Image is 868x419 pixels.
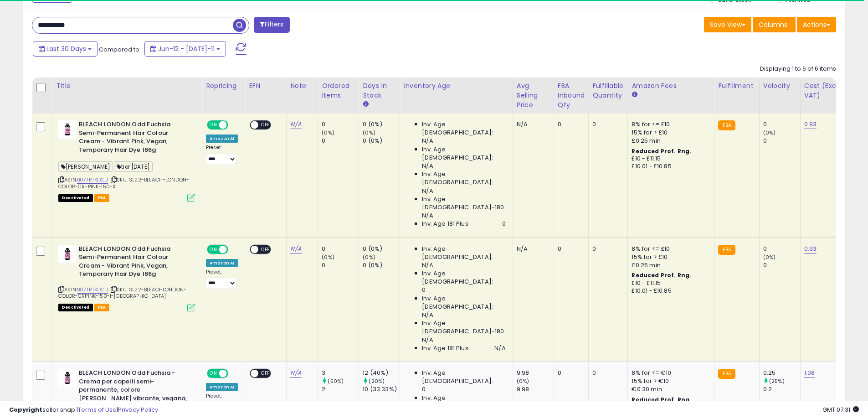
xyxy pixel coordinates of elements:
[517,120,547,129] div: N/A
[259,370,273,378] span: OFF
[322,369,359,377] div: 3
[422,187,433,195] span: N/A
[208,370,219,378] span: ON
[363,81,396,100] div: Days In Stock
[804,244,817,253] a: 0.93
[58,245,77,263] img: 3179jUbTyuL._SL40_.jpg
[254,17,289,33] button: Filters
[718,120,735,130] small: FBA
[632,163,707,171] div: £10.01 - £10.85
[363,261,400,269] div: 0 (0%)
[517,378,529,385] small: (0%)
[632,385,707,393] div: €0.30 min
[290,368,301,378] a: N/A
[422,311,433,319] span: N/A
[259,245,273,253] span: OFF
[290,120,301,129] a: N/A
[58,120,195,201] div: ASIN:
[797,17,836,32] button: Actions
[422,162,433,170] span: N/A
[763,385,800,393] div: 0.2
[592,120,621,129] div: 0
[769,378,785,385] small: (25%)
[322,120,359,129] div: 0
[290,81,314,91] div: Note
[206,134,238,143] div: Amazon AI
[58,120,77,139] img: 3179jUbTyuL._SL40_.jpg
[632,129,707,137] div: 15% for > £10
[328,378,344,385] small: (50%)
[517,81,550,110] div: Avg Selling Price
[632,279,707,287] div: £10 - £11.15
[363,120,400,129] div: 0 (0%)
[56,81,198,91] div: Title
[763,81,796,91] div: Velocity
[322,261,359,269] div: 0
[632,261,707,269] div: £0.25 min
[558,81,585,110] div: FBA inbound Qty
[58,369,77,387] img: 3179jUbTyuL._SL40_.jpg
[632,253,707,261] div: 15% for > £10
[422,212,433,220] span: N/A
[558,369,582,377] div: 0
[763,129,776,136] small: (0%)
[494,344,505,352] span: N/A
[632,147,691,155] b: Reduced Prof. Rng.
[632,271,691,279] b: Reduced Prof. Rng.
[206,259,238,267] div: Amazon AI
[322,245,359,253] div: 0
[227,121,241,129] span: OFF
[760,65,836,73] div: Displaying 1 to 6 of 6 items
[763,369,800,377] div: 0.25
[58,161,113,172] span: [PERSON_NAME]
[517,245,547,253] div: N/A
[592,245,621,253] div: 0
[704,17,751,32] button: Save View
[322,137,359,145] div: 0
[804,368,815,378] a: 1.08
[422,269,505,286] span: Inv. Age [DEMOGRAPHIC_DATA]:
[763,261,800,269] div: 0
[208,121,219,129] span: ON
[363,385,400,393] div: 10 (33.33%)
[804,81,851,100] div: Cost (Exc. VAT)
[227,370,241,378] span: OFF
[753,17,796,32] button: Columns
[363,253,375,261] small: (0%)
[322,81,355,100] div: Ordered Items
[79,245,190,281] b: BLEACH LONDON Odd Fuchsia Semi-Permanent Hair Colour Cream - Vibrant Pink, Vegan, Temporary Hair ...
[632,120,707,129] div: 8% for <= £10
[369,378,385,385] small: (20%)
[763,120,800,129] div: 0
[632,81,710,91] div: Amazon Fees
[206,145,238,165] div: Preset:
[363,129,375,136] small: (0%)
[322,385,359,393] div: 2
[718,81,755,91] div: Fulfillment
[422,145,505,162] span: Inv. Age [DEMOGRAPHIC_DATA]:
[422,286,426,294] span: 0
[9,406,158,414] div: seller snap | |
[33,41,98,57] button: Last 30 Days
[718,245,735,255] small: FBA
[77,286,108,294] a: B07TRTKD2D
[422,120,505,137] span: Inv. Age [DEMOGRAPHIC_DATA]:
[322,129,334,136] small: (0%)
[558,245,582,253] div: 0
[422,385,426,393] span: 0
[517,385,554,393] div: 9.98
[517,369,554,377] div: 9.98
[422,261,433,269] span: N/A
[144,41,226,57] button: Jun-12 - [DATE]-11
[422,170,505,186] span: Inv. Age [DEMOGRAPHIC_DATA]:
[363,369,400,377] div: 12 (40%)
[58,245,195,310] div: ASIN:
[632,91,637,99] small: Amazon Fees.
[94,304,110,311] span: FBA
[804,120,817,129] a: 0.93
[58,286,186,300] span: | SKU: SL22-BLEACHLONDON-COLOR-CRPINK-150-1-[GEOGRAPHIC_DATA]
[502,220,506,228] span: 0
[77,176,108,184] a: B07TRTKD2D
[422,336,433,344] span: N/A
[206,269,238,290] div: Preset:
